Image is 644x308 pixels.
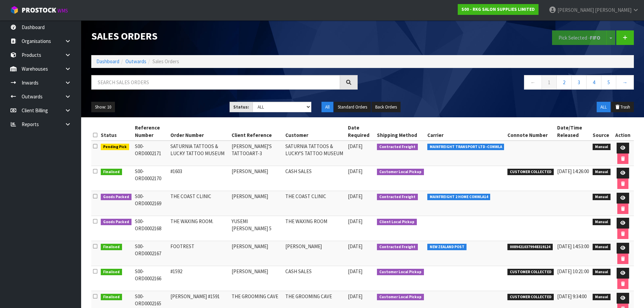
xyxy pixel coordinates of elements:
[507,269,554,276] span: CUSTOMER COLLECTED
[586,75,601,90] a: 4
[169,191,230,216] td: THE COAST CLINIC
[377,169,424,175] span: Customer Local Pickup
[506,122,555,141] th: Connote Number
[230,166,284,191] td: [PERSON_NAME]
[101,169,122,175] span: Finalised
[133,141,169,166] td: S00-ORD0002171
[169,241,230,266] td: FOOTREST
[611,102,634,113] button: Trash
[125,58,146,65] a: Outwards
[593,219,611,226] span: Manual
[230,141,284,166] td: [PERSON_NAME]'S TATTOOART-3
[377,144,418,150] span: Contracted Freight
[230,216,284,241] td: YUSEMI [PERSON_NAME] 5
[133,166,169,191] td: S00-ORD0002170
[101,244,122,251] span: Finalised
[57,7,68,14] small: WMS
[230,241,284,266] td: [PERSON_NAME]
[348,293,362,300] span: [DATE]
[101,219,132,226] span: Goods Packed
[133,241,169,266] td: S00-ORD0002167
[557,243,589,250] span: [DATE] 14:53:00
[595,7,631,13] span: [PERSON_NAME]
[593,269,611,276] span: Manual
[427,144,504,150] span: MAINFREIGHT TRANSPORT LTD -CONWLA
[372,102,401,113] button: Back Orders
[133,122,169,141] th: Reference Number
[593,194,611,200] span: Manual
[377,244,418,251] span: Contracted Freight
[616,75,634,90] a: →
[597,102,611,113] button: ALL
[542,75,557,90] a: 1
[552,30,607,45] button: Pick Selected -FIFO
[427,244,467,251] span: NEW ZEALAND POST
[593,144,611,150] span: Manual
[555,122,591,141] th: Date/Time Released
[593,244,611,251] span: Manual
[230,266,284,291] td: [PERSON_NAME]
[375,122,426,141] th: Shipping Method
[346,122,375,141] th: Date Required
[348,193,362,199] span: [DATE]
[348,168,362,174] span: [DATE]
[233,104,249,110] strong: Status:
[571,75,587,90] a: 3
[593,294,611,301] span: Manual
[348,243,362,250] span: [DATE]
[91,30,358,42] h1: Sales Orders
[427,194,491,200] span: MAINFREIGHT 2 HOME CONWLA14
[91,102,115,113] button: Show: 10
[524,75,542,90] a: ←
[458,4,539,15] a: S00 - RKG SALON SUPPLIES LIMITED
[284,122,346,141] th: Customer
[169,122,230,141] th: Order Number
[507,294,554,301] span: CUSTOMER COLLECTED
[377,194,418,200] span: Contracted Freight
[230,191,284,216] td: [PERSON_NAME]
[284,191,346,216] td: THE COAST CLINIC
[101,294,122,301] span: Finalised
[348,218,362,224] span: [DATE]
[10,6,19,14] img: cube-alt.png
[169,141,230,166] td: SATURNIA TATTOOS & LUCKY TATTOO MUSEUM
[284,241,346,266] td: [PERSON_NAME]
[591,122,612,141] th: Source
[284,166,346,191] td: CASH SALES
[601,75,616,90] a: 5
[152,58,179,65] span: Sales Orders
[133,216,169,241] td: S00-ORD0002168
[556,75,572,90] a: 2
[377,219,417,226] span: Client Local Pickup
[169,166,230,191] td: #1603
[557,268,589,275] span: [DATE] 10:21:00
[99,122,133,141] th: Status
[321,102,333,113] button: All
[284,266,346,291] td: CASH SALES
[133,191,169,216] td: S00-ORD0002169
[507,169,554,175] span: CUSTOMER COLLECTED
[557,7,594,13] span: [PERSON_NAME]
[593,169,611,175] span: Manual
[22,6,56,15] span: ProStock
[368,75,634,92] nav: Page navigation
[169,216,230,241] td: THE WAXING ROOM.
[507,244,553,251] span: 00894210379948319124
[348,143,362,149] span: [DATE]
[461,6,535,12] strong: S00 - RKG SALON SUPPLIES LIMITED
[96,58,119,65] a: Dashboard
[101,269,122,276] span: Finalised
[348,268,362,275] span: [DATE]
[230,122,284,141] th: Client Reference
[426,122,506,141] th: Carrier
[557,168,589,174] span: [DATE] 14:26:00
[133,266,169,291] td: S00-ORD0002166
[557,293,587,300] span: [DATE] 9:34:00
[377,269,424,276] span: Customer Local Pickup
[284,141,346,166] td: SATURNIA TATTOOS & LUCKY'S TATTOO MUSEUM
[91,75,340,90] input: Search sales orders
[612,122,634,141] th: Action
[590,34,600,41] strong: FIFO
[284,216,346,241] td: THE WAXING ROOM
[334,102,371,113] button: Standard Orders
